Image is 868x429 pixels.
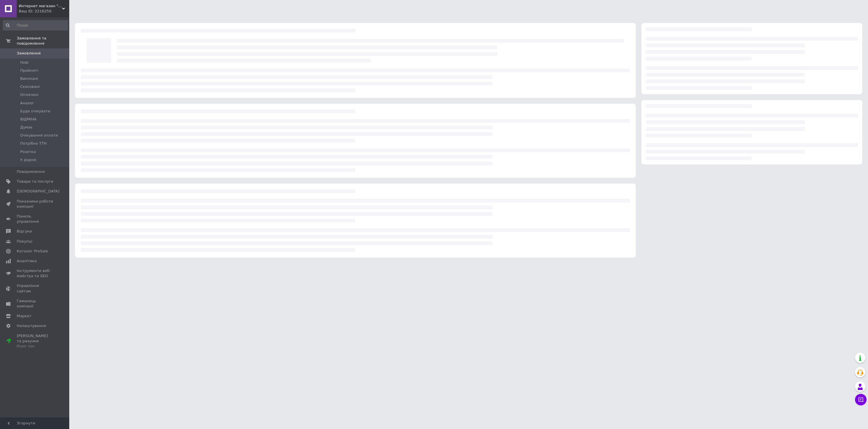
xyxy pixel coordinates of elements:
span: Виконані [20,76,38,81]
div: Ваш ID: 2216250 [19,9,69,14]
span: Розетка [20,149,36,154]
span: Буде очікувати [20,109,50,114]
span: Очікування оплати [20,133,58,138]
span: Показники роботи компанії [17,199,53,209]
button: Чат з покупцем [855,394,867,405]
span: Каталог ProSale [17,249,48,254]
span: Інструменти веб-майстра та SEO [17,268,53,279]
span: [DEMOGRAPHIC_DATA] [17,189,59,194]
span: Оплачені [20,92,38,97]
span: Панель управління [17,214,53,224]
span: Відгуки [17,229,32,234]
div: Prom топ [17,344,53,349]
span: Думає [20,125,33,130]
span: Замовлення та повідомлення [17,36,69,46]
span: Управління сайтом [17,283,53,294]
span: ВІДМІНА [20,117,37,122]
span: Скасовані [20,84,40,89]
span: Нові [20,60,29,65]
span: Аналог [20,101,34,106]
span: Повідомлення [17,169,45,174]
span: Покупці [17,239,32,244]
span: Аналітика [17,258,37,264]
span: Замовлення [17,51,41,56]
span: Интернет магазин "Домовичок" [19,3,62,9]
input: Пошук [3,20,68,31]
span: Гаманець компанії [17,298,53,309]
span: Прийняті [20,68,38,73]
span: Маркет [17,313,31,319]
span: У дорозі [20,157,36,162]
span: Товари та послуги [17,179,53,184]
span: [PERSON_NAME] та рахунки [17,333,53,349]
span: Налаштування [17,323,46,328]
span: Потрібно ТТН [20,141,46,146]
